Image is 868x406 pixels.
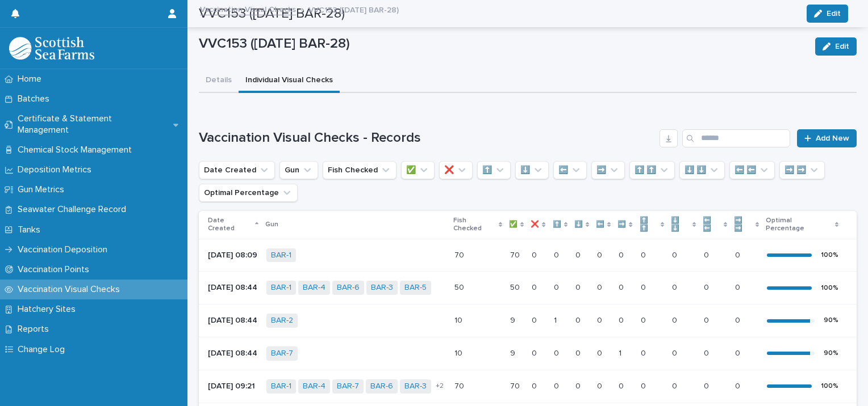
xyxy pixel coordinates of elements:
[554,346,561,358] p: 0
[13,145,141,155] p: Chemical Stock Management
[735,248,742,260] p: 0
[779,161,825,179] button: ➡️ ➡️
[510,281,522,293] p: 50
[597,346,604,358] p: 0
[704,281,711,293] p: 0
[596,218,604,231] p: ⬅️
[271,251,291,260] a: BAR-1
[510,346,518,358] p: 9
[553,218,561,231] p: ⬆️
[200,2,296,15] a: Vaccination Visual Checks
[679,161,725,179] button: ⬇️ ⬇️
[766,214,832,235] p: Optimal Percentage
[532,314,539,325] p: 0
[729,161,775,179] button: ⬅️ ⬅️
[531,218,539,231] p: ❌
[199,370,857,403] tr: [DATE] 09:21BAR-1 BAR-4 BAR-7 BAR-6 BAR-3 +27070 7070 00 00 00 00 00 00 00 00 00 100%
[13,225,49,235] p: Tanks
[617,218,626,231] p: ➡️
[208,283,257,293] p: [DATE] 08:44
[671,214,689,235] p: ⬇️ ⬇️
[199,184,298,202] button: Optimal Percentage
[735,314,742,325] p: 0
[199,130,655,146] h1: Vaccination Visual Checks - Records
[672,379,679,391] p: 0
[574,218,583,231] p: ⬇️
[303,382,325,391] a: BAR-4
[597,314,604,325] p: 0
[704,379,711,391] p: 0
[591,161,625,179] button: ➡️
[672,314,679,325] p: 0
[271,349,293,358] a: BAR-7
[401,161,435,179] button: ✅
[703,214,721,235] p: ⬅️ ⬅️
[13,94,59,104] p: Batches
[370,382,393,391] a: BAR-6
[815,37,857,56] button: Edit
[208,251,257,260] p: [DATE] 08:09
[477,161,511,179] button: ⬆️
[554,248,561,260] p: 0
[509,218,518,231] p: ✅
[208,349,257,358] p: [DATE] 08:44
[619,248,626,260] p: 0
[199,337,857,370] tr: [DATE] 08:44BAR-7 1010 99 00 00 00 00 11 00 00 00 00 90%
[510,379,522,391] p: 70
[454,314,465,325] p: 10
[532,248,539,260] p: 0
[271,283,291,293] a: BAR-1
[821,251,838,259] div: 100 %
[532,281,539,293] p: 0
[13,74,51,84] p: Home
[13,164,101,175] p: Deposition Metrics
[597,281,604,293] p: 0
[454,281,466,293] p: 50
[271,316,293,325] a: BAR-2
[672,248,679,260] p: 0
[835,43,849,50] span: Edit
[337,283,360,293] a: BAR-6
[619,314,626,325] p: 0
[554,314,559,325] p: 1
[735,346,742,358] p: 0
[515,161,549,179] button: ⬇️
[13,304,85,315] p: Hatchery Sites
[279,161,318,179] button: Gun
[575,346,583,358] p: 0
[199,161,275,179] button: Date Created
[271,382,291,391] a: BAR-1
[619,281,626,293] p: 0
[453,214,496,235] p: Fish Checked
[532,346,539,358] p: 0
[208,214,252,235] p: Date Created
[682,129,790,147] div: Search
[641,281,648,293] p: 0
[640,214,658,235] p: ⬆️ ⬆️
[454,248,466,260] p: 70
[239,69,340,93] button: Individual Visual Checks
[532,379,539,391] p: 0
[629,161,675,179] button: ⬆️ ⬆️
[553,161,587,179] button: ⬅️
[404,382,427,391] a: BAR-3
[821,382,838,390] div: 100 %
[439,161,473,179] button: ❌
[454,379,466,391] p: 70
[641,314,648,325] p: 0
[704,248,711,260] p: 0
[199,239,857,272] tr: [DATE] 08:09BAR-1 7070 7070 00 00 00 00 00 00 00 00 00 100%
[323,161,397,179] button: Fish Checked
[641,379,648,391] p: 0
[619,379,626,391] p: 0
[672,281,679,293] p: 0
[554,281,561,293] p: 0
[13,324,58,335] p: Reports
[797,129,857,147] a: Add New
[337,382,359,391] a: BAR-7
[672,346,679,358] p: 0
[575,314,583,325] p: 0
[821,284,838,292] div: 100 %
[704,346,711,358] p: 0
[735,281,742,293] p: 0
